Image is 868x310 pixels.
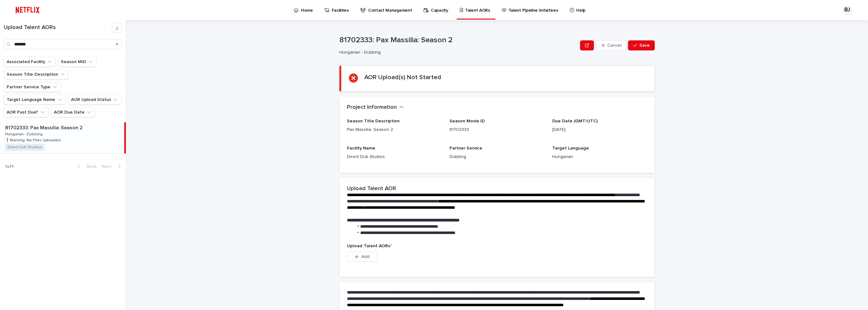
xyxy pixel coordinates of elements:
[4,95,66,105] button: Target Language Name
[361,254,369,259] span: Add
[552,154,647,160] p: Hungarian
[5,124,84,131] p: 81702333: Pax Massilia: Season 2
[347,154,442,160] p: Direct Dub Studios
[5,131,44,137] p: Hungarian - Dubbing
[449,119,485,123] span: Season Movie ID
[51,107,95,117] button: AOR Due Date
[68,95,121,105] button: AOR Upload Status
[4,39,122,49] input: Search
[552,126,647,133] p: [DATE]
[339,50,575,55] p: Hungarian - Dubbing
[347,119,400,123] span: Season Title Description
[58,57,97,67] button: Season MID
[347,244,392,248] span: Upload Talent AORs
[449,126,544,133] p: 81702333
[552,146,589,150] span: Target Language
[339,36,578,45] p: 81702333: Pax Massilia: Season 2
[13,4,43,16] img: ifQbXi3ZQGMSEF7WDB7W
[628,40,655,50] button: Save
[607,43,621,48] span: Cancel
[5,137,62,143] p: ❗️Warning: No Files Uploaded
[4,69,68,79] button: Season Title Description
[347,252,377,262] button: Add
[347,185,396,192] h2: Upload Talent AOR
[596,40,627,50] button: Cancel
[449,146,482,150] span: Partner Service
[99,164,126,169] button: Next
[4,107,49,117] button: AOR Past Due?
[842,5,852,15] div: BJ
[449,154,544,160] p: Dubbing
[73,164,99,169] button: Back
[4,57,56,67] button: Associated Facility
[83,164,97,169] span: Back
[639,43,650,48] span: Save
[347,146,375,150] span: Facility Name
[102,164,115,169] span: Next
[552,119,598,123] span: Due Date (GMT/UTC)
[8,145,42,149] a: Direct Dub Studios
[4,24,112,31] h1: Upload Talent AORs
[364,73,441,81] h2: AOR Upload(s) Not Started
[4,82,61,92] button: Partner Service Type
[347,104,397,111] h2: Project Information
[347,104,404,111] button: Project Information
[347,126,442,133] p: Pax Massilia: Season 2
